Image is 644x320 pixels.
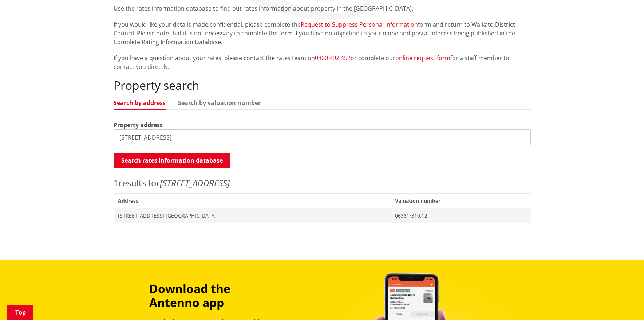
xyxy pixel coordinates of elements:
h3: Download the Antenno app [149,282,281,310]
input: e.g. Duke Street NGARUAWAHIA [114,129,531,145]
a: Search by address [114,100,166,106]
p: results for [114,176,531,190]
a: Search by valuation number [178,100,261,106]
a: 0800 492 452 [315,54,351,62]
h2: Property search [114,78,531,92]
a: Top [7,305,33,320]
a: [STREET_ADDRESS] [GEOGRAPHIC_DATA] 06361/310.12 [114,208,531,223]
em: [STREET_ADDRESS] [160,177,230,189]
p: If you would like your details made confidential, please complete the form and return to Waikato ... [114,20,531,46]
span: [STREET_ADDRESS] [GEOGRAPHIC_DATA] [118,212,386,219]
span: 1 [114,177,119,189]
a: online request form [395,54,450,62]
p: Use the rates information database to find out rates information about property in the [GEOGRAPHI... [114,4,531,13]
span: Valuation number [391,193,531,208]
p: If you have a question about your rates, please contact the rates team on or complete our for a s... [114,54,531,71]
iframe: Messenger Launcher [611,289,637,316]
label: Property address [114,121,163,129]
span: 06361/310.12 [395,212,526,219]
a: Request to Suppress Personal Information [301,20,418,28]
button: Search rates information database [114,153,230,168]
span: Address [114,193,391,208]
